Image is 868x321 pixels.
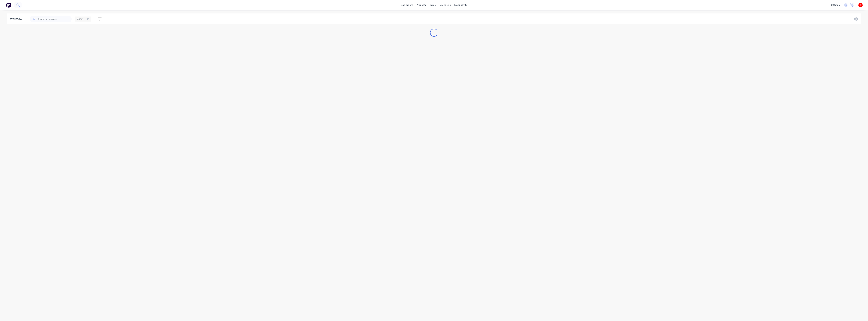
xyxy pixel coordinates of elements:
[453,3,469,8] div: productivity
[860,4,862,7] span: IC
[10,17,24,21] div: Workflow
[829,3,841,8] div: settings
[399,3,415,8] a: dashboard
[428,3,437,8] div: sales
[415,3,428,8] div: products
[77,17,83,21] span: Views
[437,3,453,8] div: purchasing
[38,16,72,22] input: Search for orders...
[6,3,11,8] img: Factory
